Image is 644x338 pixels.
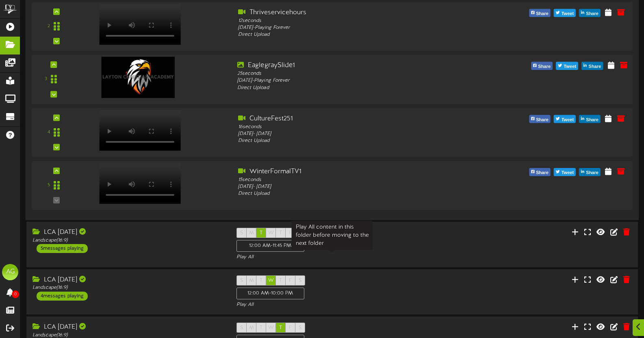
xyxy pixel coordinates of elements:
[237,61,478,70] div: EaglegraySlide1
[560,168,575,177] span: Tweet
[529,168,551,176] button: Share
[240,230,243,236] span: S
[534,9,550,18] span: Share
[238,190,476,197] div: Direct Upload
[529,115,551,123] button: Share
[237,70,478,77] div: 25 seconds
[536,62,552,71] span: Share
[260,230,262,236] span: T
[534,168,550,177] span: Share
[554,115,576,123] button: Tweet
[238,131,476,137] div: [DATE] - [DATE]
[299,230,301,236] span: S
[587,62,603,71] span: Share
[238,114,476,124] div: CultureFest251
[279,230,282,236] span: T
[529,9,551,17] button: Share
[237,85,478,92] div: Direct Upload
[33,323,224,332] div: LCA [DATE]
[238,24,476,31] div: [DATE] - Playing Forever
[534,116,550,124] span: Share
[238,31,476,38] div: Direct Upload
[584,116,600,124] span: Share
[238,177,476,183] div: 15 seconds
[236,301,428,308] div: Play All
[260,278,262,283] span: T
[33,237,224,244] div: Landscape ( 16:9 )
[299,325,301,331] span: S
[268,278,274,283] span: W
[102,57,175,98] img: afb10362-c149-4a89-b3c6-107cca33c80a.jpg
[249,325,254,331] span: M
[238,167,476,177] div: WinterFormalTV1
[560,116,575,124] span: Tweet
[560,9,575,18] span: Tweet
[33,228,224,237] div: LCA [DATE]
[238,137,476,144] div: Direct Upload
[579,9,601,17] button: Share
[249,278,254,283] span: M
[289,325,292,331] span: F
[236,254,428,261] div: Play All
[236,240,304,252] div: 12:00 AM - 11:45 PM
[279,278,282,283] span: T
[238,124,476,131] div: 16 seconds
[33,275,224,285] div: LCA [DATE]
[289,230,292,236] span: F
[37,244,88,253] div: 5 messages playing
[584,9,600,18] span: Share
[531,62,553,70] button: Share
[238,183,476,190] div: [DATE] - [DATE]
[238,17,476,24] div: 12 seconds
[579,115,601,123] button: Share
[279,325,282,331] span: T
[579,168,601,176] button: Share
[554,168,576,176] button: Tweet
[236,288,304,299] div: 12:00 AM - 10:00 PM
[249,230,254,236] span: M
[581,62,603,70] button: Share
[240,278,243,283] span: S
[33,284,224,291] div: Landscape ( 16:9 )
[268,325,274,331] span: W
[12,290,19,298] span: 0
[554,9,576,17] button: Tweet
[556,62,578,70] button: Tweet
[2,264,18,280] div: AG
[584,168,600,177] span: Share
[238,8,476,17] div: Thriveservicehours
[260,325,262,331] span: T
[240,325,243,331] span: S
[37,292,88,301] div: 4 messages playing
[268,230,274,236] span: W
[299,278,301,283] span: S
[289,278,292,283] span: F
[237,77,478,84] div: [DATE] - Playing Forever
[562,62,578,71] span: Tweet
